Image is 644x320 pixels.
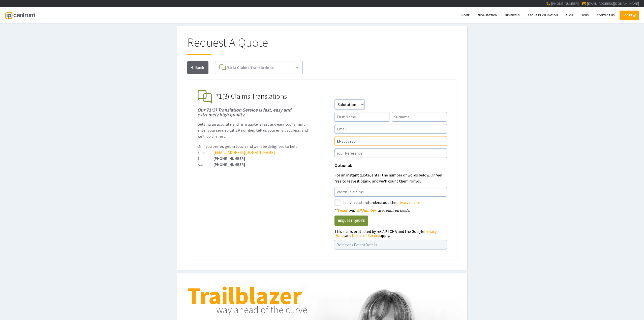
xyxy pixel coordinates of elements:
span: Home [462,13,470,17]
div: Tel: [197,156,213,160]
div: [PHONE_NUMBER] [197,156,310,160]
span: Contact Us [597,13,615,17]
a: About EP Validation [525,11,561,20]
p: Getting an accurate and firm quote is fast and easy too! Simply enter your seven digit EP number,... [197,121,310,139]
span: Email [337,208,347,213]
input: Words in claims [334,187,447,197]
a: privacy notice [396,200,420,205]
span: 71(3) Claims Translations [227,65,274,70]
a: Jobs [578,11,592,20]
div: Fax: [197,162,213,166]
a: IP Centrum [5,7,35,23]
span: Renewals [505,13,520,17]
input: Your Reference [334,148,447,158]
div: Email: [197,150,213,154]
h1: Our 71(3) Translation Service is fast, easy and extremely high quality. [197,108,310,117]
a: Home [458,11,473,20]
span: Back [195,65,204,70]
a: Terms of Service [351,233,380,238]
div: ' ' and ' ' are required fields. [334,208,447,212]
input: First Name [334,112,389,122]
input: Surname [392,112,447,122]
div: [PHONE_NUMBER] [197,162,310,166]
a: Blog [563,11,577,20]
a: EP Validation [474,11,501,20]
label: I have read and understood the [343,199,447,206]
a: 71(3) Claims Translations [217,63,300,72]
a: LOG IN [620,11,639,20]
p: For an instant quote, enter the number of words below. Or feel free to leave it blank, and we'll ... [334,172,447,184]
a: Contact Us [594,11,618,20]
h1: Optional: [334,163,447,168]
span: [PHONE_NUMBER] [551,1,579,6]
span: Jobs [581,13,589,17]
div: This site is protected by reCAPTCHA and the Google and apply. [334,229,447,237]
label: styled-checkbox [334,199,341,206]
h1: Request A Quote [187,36,457,55]
input: EP Number [334,136,447,146]
a: Renewals [502,11,523,20]
span: EP Number [357,208,376,213]
button: Request Quote [334,216,368,226]
p: Or if you prefer, get in touch and we'll be delighted to help: [197,143,310,149]
a: Back [187,61,208,74]
a: [EMAIL_ADDRESS][DOMAIN_NAME] [213,150,275,155]
span: 71(3) Claims Translations [216,92,287,101]
span: Blog [566,13,573,17]
input: Email [334,124,447,134]
span: About EP Validation [528,13,558,17]
a: Privacy Policy [334,229,437,238]
div: Retrieving Patent Details ... [337,243,444,247]
a: [EMAIL_ADDRESS][DOMAIN_NAME] [587,1,639,6]
span: EP Validation [478,13,497,17]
